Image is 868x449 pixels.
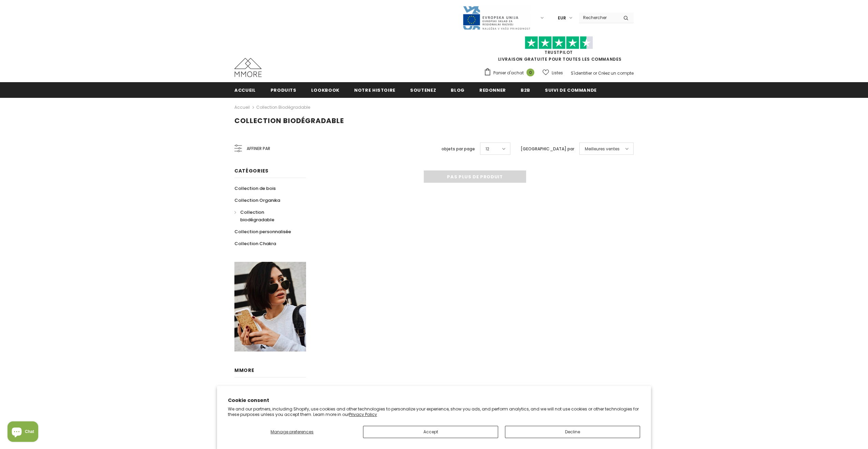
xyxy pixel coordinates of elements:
[234,206,299,226] a: Collection biodégradable
[451,82,465,98] a: Blog
[545,49,573,55] a: TrustPilot
[505,426,640,438] button: Decline
[240,209,274,223] span: Collection biodégradable
[234,226,291,238] a: Collection personnalisée
[542,67,563,79] a: Listes
[479,82,506,98] a: Redonner
[271,82,296,98] a: Produits
[234,58,262,77] img: Cas MMORE
[234,185,276,192] span: Collection de bois
[552,70,563,76] span: Listes
[234,103,250,111] a: Accueil
[363,426,498,438] button: Accept
[462,5,531,30] img: Javni Razpis
[521,87,530,93] span: B2B
[234,367,255,374] span: MMORE
[571,70,592,76] a: S'identifier
[593,70,597,76] span: or
[484,68,538,78] a: Panier d'achat 0
[228,426,356,438] button: Manage preferences
[234,167,269,174] span: Catégories
[484,39,634,62] span: LIVRAISON GRATUITE POUR TOUTES LES COMMANDES
[493,70,524,76] span: Panier d'achat
[545,87,597,93] span: Suivi de commande
[579,13,618,23] input: Search Site
[311,82,339,98] a: Lookbook
[451,87,465,93] span: Blog
[256,104,310,110] a: Collection biodégradable
[521,82,530,98] a: B2B
[228,406,640,417] p: We and our partners, including Shopify, use cookies and other technologies to personalize your ex...
[234,87,256,93] span: Accueil
[5,421,40,444] inbox-online-store-chat: Shopify online store chat
[228,397,640,404] h2: Cookie consent
[526,69,534,76] span: 0
[354,87,395,93] span: Notre histoire
[545,82,597,98] a: Suivi de commande
[311,87,339,93] span: Lookbook
[525,36,593,49] img: Faites confiance aux étoiles pilotes
[410,82,436,98] a: soutenez
[486,146,489,152] span: 12
[234,82,256,98] a: Accueil
[234,194,280,206] a: Collection Organika
[271,429,314,435] span: Manage preferences
[585,146,620,152] span: Meilleures ventes
[234,182,276,194] a: Collection de bois
[521,146,574,152] label: [GEOGRAPHIC_DATA] par
[349,411,377,417] a: Privacy Policy
[234,116,344,125] span: Collection biodégradable
[234,238,276,250] a: Collection Chakra
[234,197,280,204] span: Collection Organika
[479,87,506,93] span: Redonner
[410,87,436,93] span: soutenez
[271,87,296,93] span: Produits
[234,228,291,235] span: Collection personnalisée
[462,15,531,20] a: Javni Razpis
[247,145,270,152] span: Affiner par
[234,240,276,247] span: Collection Chakra
[442,146,475,152] label: objets par page
[354,82,395,98] a: Notre histoire
[558,15,566,21] span: EUR
[598,70,634,76] a: Créez un compte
